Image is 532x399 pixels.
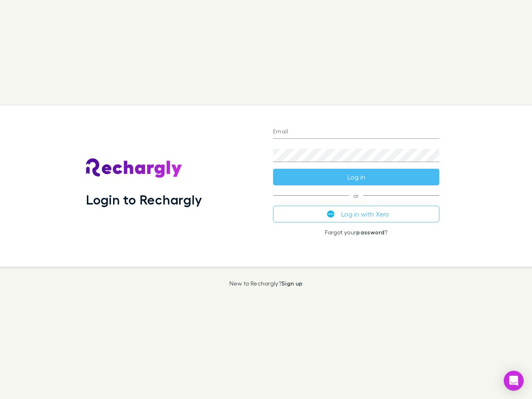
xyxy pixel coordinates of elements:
img: Xero's logo [327,210,335,218]
p: Forgot your ? [273,229,439,236]
div: Open Intercom Messenger [504,371,524,391]
p: New to Rechargly? [229,280,303,287]
span: or [273,195,439,196]
a: Sign up [281,280,303,287]
button: Log in [273,169,439,185]
button: Log in with Xero [273,206,439,222]
a: password [356,229,384,236]
h1: Login to Rechargly [86,192,202,207]
img: Rechargly's Logo [86,158,182,178]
